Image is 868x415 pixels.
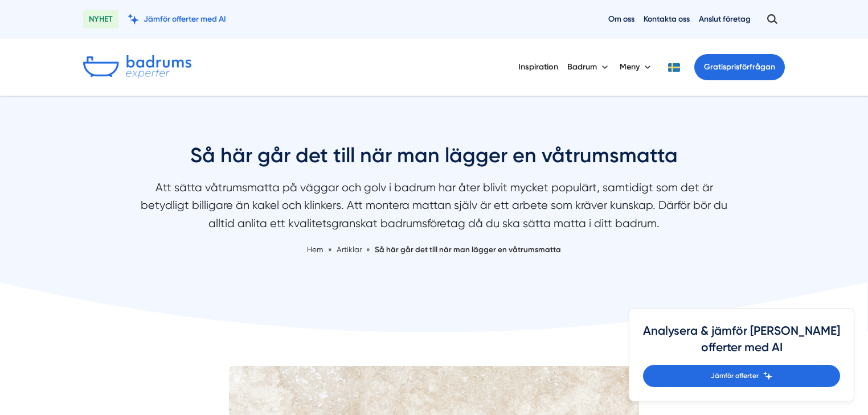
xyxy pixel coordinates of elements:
button: Meny [620,52,653,82]
span: Artiklar [337,245,362,254]
button: Badrum [567,52,611,82]
span: Jämför offerter med AI [144,14,226,24]
a: Jämför offerter [643,365,840,387]
p: Att sätta våtrumsmatta på väggar och golv i badrum har åter blivit mycket populärt, samtidigt som... [132,179,736,238]
nav: Breadcrumb [132,244,736,256]
a: Hem [307,245,324,254]
span: » [328,244,332,256]
img: Badrumsexperter.se logotyp [83,55,191,79]
a: Om oss [608,14,634,24]
h4: Analysera & jämför [PERSON_NAME] offerter med AI [643,322,840,365]
span: NYHET [83,10,118,28]
a: Jämför offerter med AI [128,14,226,24]
a: Så här går det till när man lägger en våtrumsmatta [375,245,561,254]
a: Anslut företag [699,14,751,24]
h1: Så här går det till när man lägger en våtrumsmatta [132,142,736,179]
span: » [366,244,370,256]
span: Jämför offerter [711,371,759,381]
a: Artiklar [337,245,363,254]
a: Gratisprisförfrågan [694,54,785,80]
a: Inspiration [518,52,558,81]
a: Kontakta oss [644,14,690,24]
span: Gratis [704,62,726,72]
